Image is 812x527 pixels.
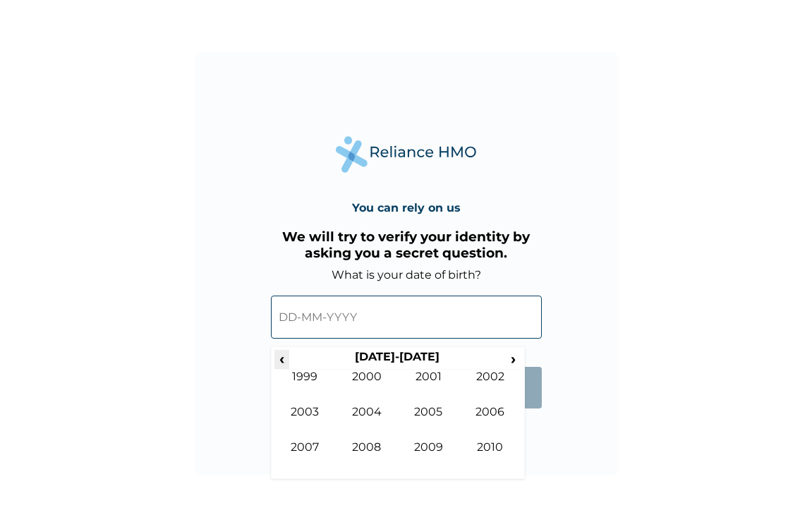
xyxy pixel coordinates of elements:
td: 2004 [336,405,398,440]
td: 2005 [398,405,460,440]
td: 2008 [336,440,398,475]
td: 2007 [274,440,337,475]
td: 2002 [459,370,521,405]
input: DD-MM-YYYY [271,296,542,339]
th: [DATE]-[DATE] [289,350,506,370]
td: 2001 [398,370,460,405]
td: 2000 [336,370,398,405]
span: ‹ [274,350,289,368]
td: 2003 [274,405,337,440]
td: 2010 [459,440,521,475]
span: › [506,350,521,368]
img: Reliance Health's Logo [336,136,477,172]
h3: We will try to verify your identity by asking you a secret question. [271,229,542,261]
td: 2006 [459,405,521,440]
td: 1999 [274,370,337,405]
label: What is your date of birth? [332,268,481,281]
td: 2009 [398,440,460,475]
h4: You can rely on us [352,201,461,214]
